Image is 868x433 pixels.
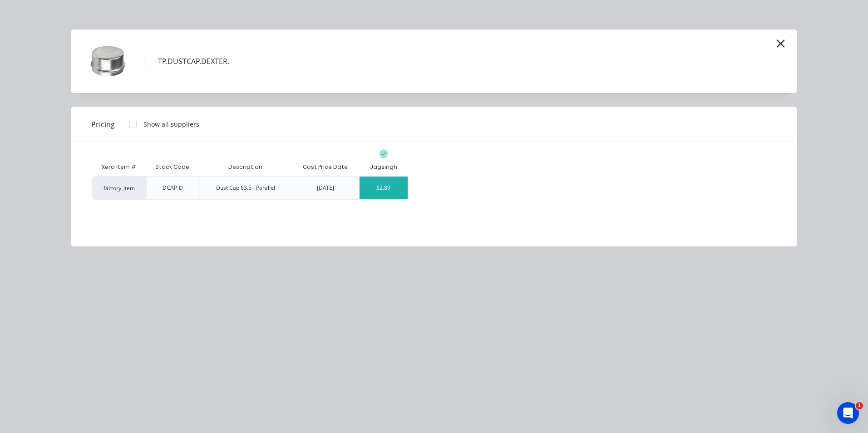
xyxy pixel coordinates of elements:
[143,119,199,129] div: Show all suppliers
[85,39,130,84] img: TP.DUSTCAP.DEXTER.
[221,156,270,178] div: Description
[148,156,197,178] div: Stock Code
[360,177,408,199] div: $2.89
[837,402,859,424] iframe: Intercom live chat
[163,184,183,192] div: DCAP-D
[370,163,397,171] div: Jagsingh
[158,56,229,67] div: TP.DUSTCAP.DEXTER.
[317,184,334,192] div: [DATE]
[856,402,863,409] span: 1
[91,119,115,130] span: Pricing
[296,156,355,178] div: Cost Price Date
[92,158,146,176] div: Xero Item #
[216,184,275,192] div: Dust Cap 63.5 - Parallel
[92,176,146,200] div: factory_item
